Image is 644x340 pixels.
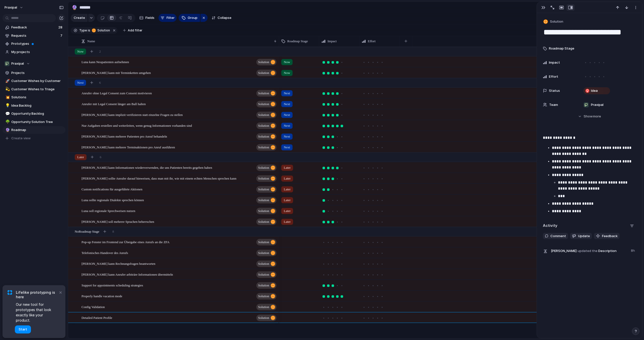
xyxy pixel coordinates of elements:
[11,25,57,30] span: Feedback
[591,102,603,107] span: Praxipal
[5,78,9,84] div: 🚀
[584,114,593,119] span: Show
[19,327,27,332] span: Start
[256,122,276,129] button: Solution
[258,314,269,321] span: Solution
[79,28,87,33] span: Type
[11,95,64,100] span: Solutions
[5,95,9,100] div: 💥
[256,186,276,193] button: Solution
[58,25,63,30] span: 28
[256,144,276,151] button: Solution
[258,218,269,225] span: Solution
[284,176,291,181] span: Later
[543,233,568,239] button: Comment
[258,239,269,246] span: Solution
[549,102,558,107] span: Team
[5,78,10,83] button: 🚀
[3,69,65,77] a: Projects
[284,145,290,150] span: Next
[145,15,154,20] span: Fields
[88,28,90,33] span: is
[3,126,65,134] a: 🔮Roadmap
[100,155,101,160] span: 6
[82,90,152,96] span: Anrufer ohne Legal Consent zum Consent motivieren
[72,4,77,11] div: 🔮
[99,80,101,85] span: 6
[11,87,64,92] span: Customer Wishes to Triage
[82,101,146,107] span: Anrufer mit Legal Consent länger am Ball halten
[284,187,291,192] span: Later
[368,39,376,44] span: Effort
[258,293,269,300] span: Solution
[82,186,142,192] span: Custom notifications für ausgeführte Aktionen
[284,102,290,107] span: Next
[3,32,65,39] a: Requests7
[578,248,597,253] span: updated the
[551,247,628,254] span: Description
[284,112,290,117] span: Next
[188,15,197,20] span: Group
[591,88,598,93] span: Idea
[256,293,276,300] button: Solution
[5,111,10,116] button: 💬
[11,119,64,124] span: Opportunity Solution Tree
[284,198,291,203] span: Later
[3,86,65,93] a: 💫Customer Wishes to Triage
[258,133,269,140] span: Solution
[11,33,59,38] span: Requests
[3,118,65,126] a: 🌳Opportunity Solution Tree
[3,110,65,117] div: 💬Opportunity Backlog
[74,15,85,20] span: Create
[256,101,276,107] button: Solution
[137,14,156,22] button: Fields
[256,59,276,65] button: Solution
[284,134,290,139] span: Next
[256,315,276,321] button: Solution
[258,175,269,182] span: Solution
[3,77,65,85] a: 🚀Customer Wishes by Customer
[82,59,129,65] span: Luna kann Neupatienten aufnehmen
[284,219,291,224] span: Later
[602,234,618,239] span: Feedback
[543,223,557,229] h2: Activity
[549,74,558,79] span: Effort
[328,39,337,44] span: Impact
[11,41,64,46] span: Prototypes
[549,60,560,65] span: Impact
[75,229,99,234] span: No Roadmap Stage
[258,101,269,108] span: Solution
[5,5,17,10] span: praxipal
[82,282,143,288] span: Support for appointments scheduling strategies
[284,123,290,128] span: Next
[71,14,88,22] button: Create
[258,111,269,118] span: Solution
[631,247,636,253] span: 8h
[549,46,574,51] span: Roadmap Stage
[570,233,592,239] button: Update
[82,293,122,299] span: Properly handle vacation mode
[258,69,269,76] span: Solution
[2,4,26,12] button: praxipal
[550,19,563,24] span: Solution
[82,112,183,117] span: [PERSON_NAME] kann implizit verifizieren statt einzelne Fragen zu stellen
[3,102,65,109] a: 💡Idea Backlog
[91,28,111,33] button: Solution
[128,28,142,33] span: Add filter
[543,112,636,121] button: Showmore
[82,122,192,128] span: Nur Aufgaben erstellen und weiterleiten, wenn genug Informationen vorhanden sind
[77,155,84,160] span: Later
[82,197,144,203] span: Luna sollte regionale Dialekte sprechen können
[258,186,269,193] span: Solution
[57,289,63,295] button: Dismiss
[256,219,276,225] button: Solution
[82,144,175,150] span: [PERSON_NAME] kann mehrere Terminaktionen pro Anruf ausführen
[258,260,269,267] span: Solution
[3,40,65,48] a: Prototypes
[3,94,65,101] div: 💥Solutions
[5,111,9,117] div: 💬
